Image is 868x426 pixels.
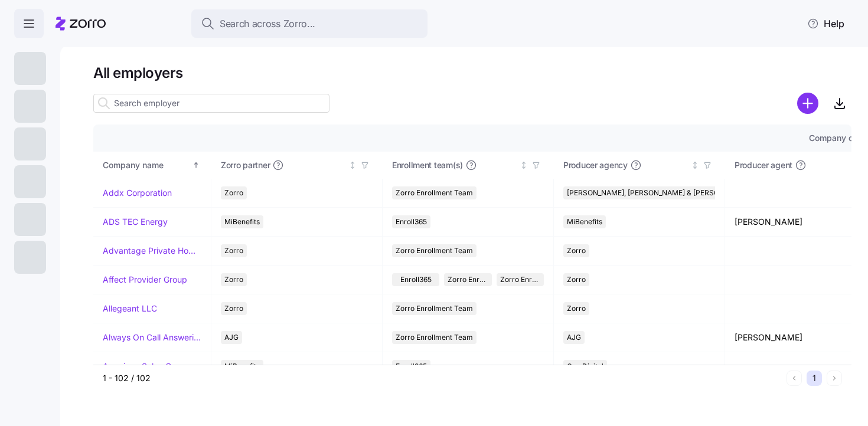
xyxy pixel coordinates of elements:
[567,244,586,257] span: Zorro
[797,93,818,114] svg: add icon
[807,17,844,31] span: Help
[396,331,473,344] span: Zorro Enrollment Team
[103,187,172,199] a: Addx Corporation
[383,152,554,179] th: Enrollment team(s)Not sorted
[224,215,260,228] span: MiBenefits
[211,152,383,179] th: Zorro partnerNot sorted
[220,17,315,31] span: Search across Zorro...
[567,215,602,228] span: MiBenefits
[103,274,187,286] a: Affect Provider Group
[392,159,463,171] span: Enrollment team(s)
[563,159,628,171] span: Producer agency
[103,372,782,384] div: 1 - 102 / 102
[103,245,201,257] a: Advantage Private Home Care
[554,152,725,179] th: Producer agencyNot sorted
[567,360,603,373] span: One Digital
[567,186,750,199] span: [PERSON_NAME], [PERSON_NAME] & [PERSON_NAME]
[93,152,211,179] th: Company nameSorted ascending
[500,273,540,286] span: Zorro Enrollment Experts
[567,331,581,344] span: AJG
[396,244,473,257] span: Zorro Enrollment Team
[807,371,822,386] button: 1
[396,302,473,315] span: Zorro Enrollment Team
[691,161,699,169] div: Not sorted
[396,360,427,373] span: Enroll365
[224,273,243,286] span: Zorro
[103,216,168,228] a: ADS TEC Energy
[93,94,329,113] input: Search employer
[735,159,792,171] span: Producer agent
[448,273,488,286] span: Zorro Enrollment Team
[224,331,239,344] span: AJG
[224,360,260,373] span: MiBenefits
[827,371,842,386] button: Next page
[787,371,802,386] button: Previous page
[224,244,243,257] span: Zorro
[224,186,243,199] span: Zorro
[93,64,851,82] h1: All employers
[191,9,428,38] button: Search across Zorro...
[396,215,427,228] span: Enroll365
[103,332,201,343] a: Always On Call Answering Service
[567,273,586,286] span: Zorro
[400,273,432,286] span: Enroll365
[520,161,528,169] div: Not sorted
[348,161,357,169] div: Not sorted
[224,302,243,315] span: Zorro
[192,161,200,169] div: Sorted ascending
[103,303,157,314] a: Allegeant LLC
[567,302,586,315] span: Zorro
[103,361,189,372] a: American Salon Group
[103,159,190,172] div: Company name
[396,186,473,199] span: Zorro Enrollment Team
[798,12,854,35] button: Help
[221,159,270,171] span: Zorro partner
